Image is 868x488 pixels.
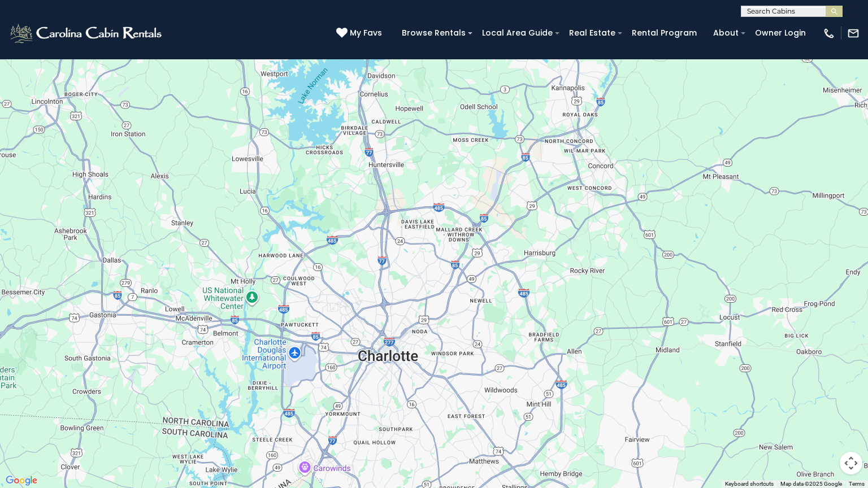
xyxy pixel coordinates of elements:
[847,27,860,40] img: mail-regular-white.png
[8,22,165,45] img: White-1-2.png
[626,24,702,42] a: Rental Program
[708,24,744,42] a: About
[336,27,385,40] a: My Favs
[563,24,621,42] a: Real Estate
[476,24,558,42] a: Local Area Guide
[396,24,471,42] a: Browse Rentals
[350,27,382,39] span: My Favs
[823,27,835,40] img: phone-regular-white.png
[749,24,811,42] a: Owner Login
